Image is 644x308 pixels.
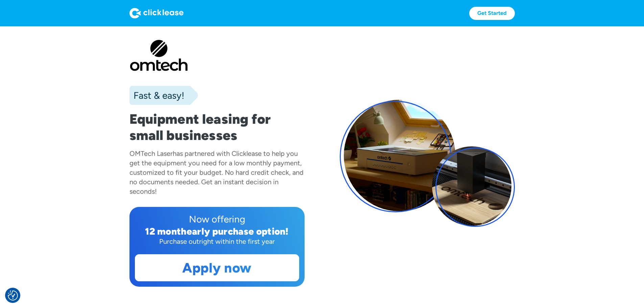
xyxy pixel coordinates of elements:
h1: Equipment leasing for small businesses [129,111,305,143]
button: Consent Preferences [8,290,18,301]
a: Get Started [469,7,515,20]
img: Revisit consent button [8,290,18,301]
div: Now offering [135,212,299,226]
div: 12 month [145,226,187,237]
a: Apply now [135,255,299,281]
div: OMTech Laser [129,149,173,158]
div: Fast & easy! [129,89,184,102]
img: Logo [129,8,184,19]
div: Purchase outright within the first year [135,237,299,246]
div: has partnered with Clicklease to help you get the equipment you need for a low monthly payment, c... [129,149,304,195]
div: early purchase option! [187,226,289,237]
